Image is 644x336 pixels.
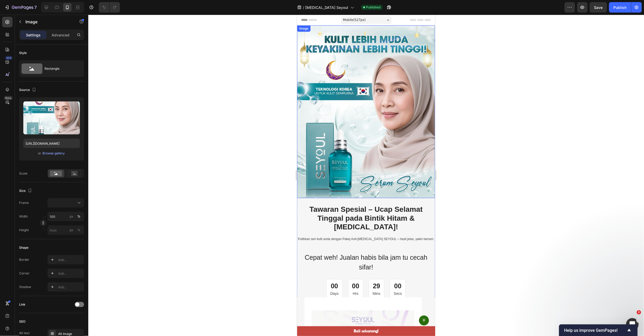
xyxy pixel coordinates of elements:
[2,2,39,13] button: 7
[637,310,641,315] span: 2
[19,331,30,335] div: Alt text
[5,56,13,60] div: 450
[19,228,29,232] label: Height
[297,15,435,336] iframe: Design area
[564,327,632,333] button: Show survey - Help us improve GemPages!
[70,214,73,219] div: px
[43,151,65,156] div: Browse gallery
[47,225,84,235] input: px%
[58,258,83,262] div: Add...
[99,2,120,13] div: Undo/Redo
[70,228,73,232] div: px
[68,227,75,233] button: %
[19,271,30,276] div: Corner
[19,257,29,262] div: Border
[47,212,84,221] input: px%
[19,214,28,219] label: Width
[19,86,37,94] div: Source
[25,19,70,25] p: Image
[19,319,25,324] div: SEO
[42,151,65,156] button: Browse gallery
[590,2,607,13] button: Save
[19,187,33,194] div: Size
[366,5,381,10] span: Published
[26,32,41,38] p: Settings
[76,213,82,220] button: px
[609,2,631,13] button: Publish
[305,5,348,10] span: [MEDICAL_DATA] Seyoul
[77,214,80,219] div: %
[19,171,28,176] div: Scale
[303,5,304,10] span: /
[76,227,82,233] button: px
[58,271,83,276] div: Add...
[19,245,29,250] div: Shape
[34,4,37,10] p: 7
[614,5,627,10] div: Publish
[4,96,13,100] div: Beta
[45,63,77,75] div: Rectangle
[19,200,29,205] label: Frame
[52,32,69,38] p: Advanced
[594,5,603,10] span: Save
[564,328,626,333] span: Help us improve GemPages!
[19,285,31,289] div: Shadow
[626,318,639,331] iframe: Intercom live chat
[19,51,27,55] div: Style
[19,302,25,307] div: Link
[68,213,75,220] button: %
[77,228,80,232] div: %
[23,139,80,148] input: https://example.com/image.jpg
[58,285,83,290] div: Add...
[38,150,41,156] span: or
[23,101,80,134] img: preview-image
